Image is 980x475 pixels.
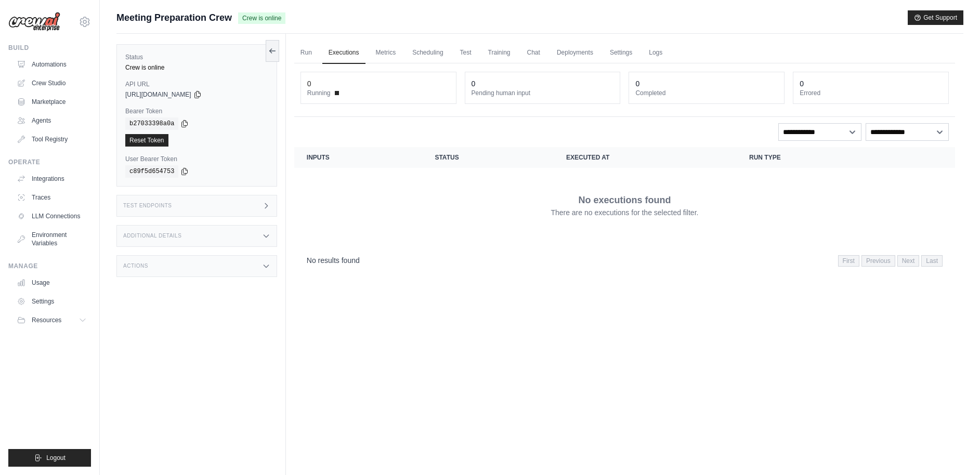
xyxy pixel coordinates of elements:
[472,89,614,97] dt: Pending human input
[12,112,91,129] a: Agents
[554,147,737,168] th: Executed at
[12,56,91,73] a: Automations
[307,255,360,266] p: No results found
[12,189,91,206] a: Traces
[8,12,60,32] img: Logo
[125,80,268,88] label: API URL
[125,155,268,163] label: User Bearer Token
[800,89,942,97] dt: Errored
[294,147,955,273] section: Crew executions table
[12,131,91,148] a: Tool Registry
[370,42,402,64] a: Metrics
[551,207,698,218] p: There are no executions for the selected filter.
[12,293,91,310] a: Settings
[482,42,517,64] a: Training
[406,42,449,64] a: Scheduling
[294,147,423,168] th: Inputs
[8,158,91,166] div: Operate
[838,255,859,267] span: First
[123,203,172,209] h3: Test Endpoints
[12,75,91,91] a: Crew Studio
[800,78,804,89] div: 0
[551,42,599,64] a: Deployments
[32,316,61,324] span: Resources
[125,90,191,99] span: [URL][DOMAIN_NAME]
[521,42,546,64] a: Chat
[307,89,331,97] span: Running
[307,78,311,89] div: 0
[294,42,318,64] a: Run
[635,89,778,97] dt: Completed
[125,134,168,147] a: Reset Token
[46,454,66,462] span: Logout
[908,10,963,25] button: Get Support
[8,449,91,467] button: Logout
[737,147,888,168] th: Run Type
[125,107,268,115] label: Bearer Token
[12,312,91,328] button: Resources
[838,255,943,267] nav: Pagination
[322,42,365,64] a: Executions
[472,78,476,89] div: 0
[921,255,943,267] span: Last
[635,78,639,89] div: 0
[12,274,91,291] a: Usage
[125,165,178,178] code: c89f5d654753
[123,233,181,239] h3: Additional Details
[454,42,478,64] a: Test
[8,44,91,52] div: Build
[116,10,232,25] span: Meeting Preparation Crew
[238,12,285,24] span: Crew is online
[12,94,91,110] a: Marketplace
[422,147,554,168] th: Status
[861,255,895,267] span: Previous
[123,263,148,269] h3: Actions
[643,42,669,64] a: Logs
[12,170,91,187] a: Integrations
[125,117,178,130] code: b27033398a0a
[12,208,91,225] a: LLM Connections
[12,227,91,252] a: Environment Variables
[294,247,955,273] nav: Pagination
[578,193,671,207] p: No executions found
[604,42,638,64] a: Settings
[8,262,91,270] div: Manage
[125,63,268,72] div: Crew is online
[125,53,268,61] label: Status
[897,255,920,267] span: Next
